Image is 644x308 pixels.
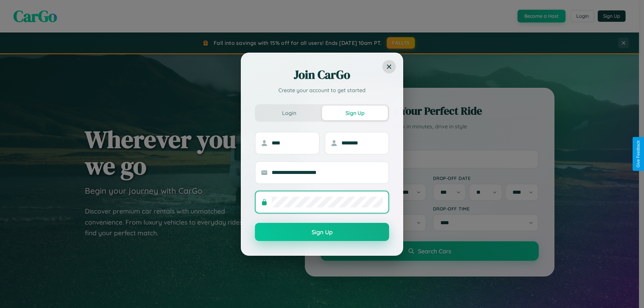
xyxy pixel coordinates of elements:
button: Sign Up [255,223,389,241]
h2: Join CarGo [255,67,389,83]
button: Sign Up [322,106,388,120]
p: Create your account to get started [255,86,389,94]
div: Give Feedback [636,140,641,168]
button: Login [256,106,322,120]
